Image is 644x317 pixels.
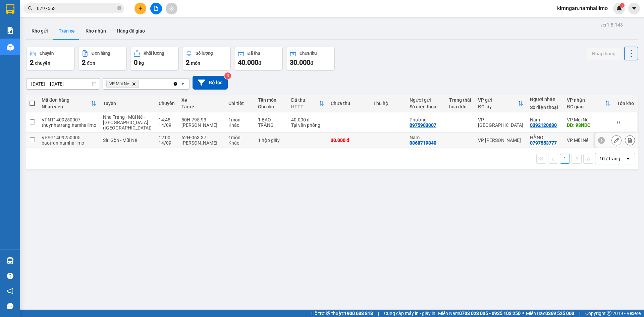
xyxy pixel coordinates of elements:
span: VP Mũi Né, close by backspace [106,80,139,88]
div: Khác [228,140,251,146]
img: warehouse-icon [7,44,14,51]
span: 1 [621,3,623,8]
div: hóa đơn [449,104,471,109]
div: Chưa thu [331,101,367,106]
span: search [28,6,33,11]
div: ĐC lấy [478,104,518,109]
div: VP gửi [478,97,518,103]
strong: 1900 633 818 [344,311,373,316]
span: 0 [134,58,138,66]
div: Ghi chú [258,104,284,109]
div: DĐ: 93NDC [567,122,610,128]
button: Trên xe [53,23,80,39]
span: Hỗ trợ kỹ thuật: [311,310,373,317]
input: Tìm tên, số ĐT hoặc mã đơn [37,5,116,12]
span: notification [7,288,13,294]
div: Chi tiết [228,101,251,106]
span: VP Mũi Né [109,81,129,87]
div: Tại văn phòng [291,122,324,128]
svg: Clear all [173,81,178,87]
div: 10 / trang [599,155,620,162]
span: file-add [154,6,158,11]
div: ver 1.8.143 [600,21,623,29]
div: 14:45 [159,117,175,122]
span: plus [138,6,143,11]
div: 0 [617,120,634,125]
span: 30.000 [290,58,310,66]
span: món [191,60,200,66]
div: Đơn hàng [92,51,110,56]
div: 30.000 đ [331,138,367,143]
span: | [579,310,580,317]
button: caret-down [628,3,640,14]
div: HẰNG [530,135,560,140]
div: Thu hộ [373,101,403,106]
button: Số lượng2món [182,47,231,71]
div: Chuyến [40,51,54,56]
button: Bộ lọc [193,76,228,90]
span: close-circle [117,6,121,10]
div: Nhân viên [42,104,91,109]
div: Tồn kho [617,101,634,106]
strong: 0369 525 060 [545,311,574,316]
div: Tài xế [181,104,222,109]
img: logo-vxr [6,4,14,14]
div: 0797553777 [530,140,557,146]
div: ĐC giao [567,104,605,109]
button: Hàng đã giao [111,23,150,39]
div: thuynhatrang.namhailimo [42,122,96,128]
div: 50H-795.93 [181,117,222,122]
div: Tuyến [103,101,152,106]
div: VP [GEOGRAPHIC_DATA] [478,117,523,128]
img: icon-new-feature [616,5,622,11]
span: kg [139,60,144,66]
button: aim [166,3,177,14]
th: Toggle SortBy [475,95,527,112]
div: 0392120630 [530,122,557,128]
div: VP [PERSON_NAME] [478,138,523,143]
div: Nam [410,135,442,140]
span: caret-down [631,5,637,11]
div: baotran.namhailimo [42,140,96,146]
div: VPSG1409250005 [42,135,96,140]
span: đơn [87,60,95,66]
div: Số điện thoại [530,105,560,110]
div: HTTT [291,104,319,109]
span: Miền Bắc [526,310,574,317]
img: solution-icon [7,27,14,34]
svg: open [626,156,631,161]
button: plus [135,3,146,14]
div: 1 hộp giấy [258,138,284,143]
span: close-circle [117,5,121,12]
span: | [378,310,379,317]
span: Sài Gòn - Mũi Né [103,138,137,143]
div: Chuyến [159,101,175,106]
div: Số lượng [196,51,213,56]
span: 40.000 [238,58,258,66]
div: VP Mũi Né [567,138,610,143]
span: question-circle [7,273,13,279]
div: 1 BAO TRẮNG [258,117,284,128]
div: Mã đơn hàng [42,97,91,103]
span: message [7,303,13,309]
div: [PERSON_NAME] [181,122,222,128]
span: 2 [82,58,86,66]
sup: 3 [224,72,231,79]
div: Nam [530,117,560,122]
div: 62H-063.37 [181,135,222,140]
sup: 1 [620,3,625,8]
div: Đã thu [291,97,319,103]
div: Người nhận [530,97,560,102]
th: Toggle SortBy [288,95,327,112]
button: Chuyến2chuyến [26,47,75,71]
input: Selected VP Mũi Né. [140,81,141,87]
span: chuyến [35,60,50,66]
button: 1 [560,154,570,164]
input: Select a date range. [26,78,100,89]
strong: 0708 023 035 - 0935 103 250 [459,311,521,316]
span: Miền Nam [438,310,521,317]
svg: Delete [132,82,136,86]
div: VP Mũi Né [567,117,610,122]
span: Cung cấp máy in - giấy in: [384,310,436,317]
div: Người gửi [410,97,442,103]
